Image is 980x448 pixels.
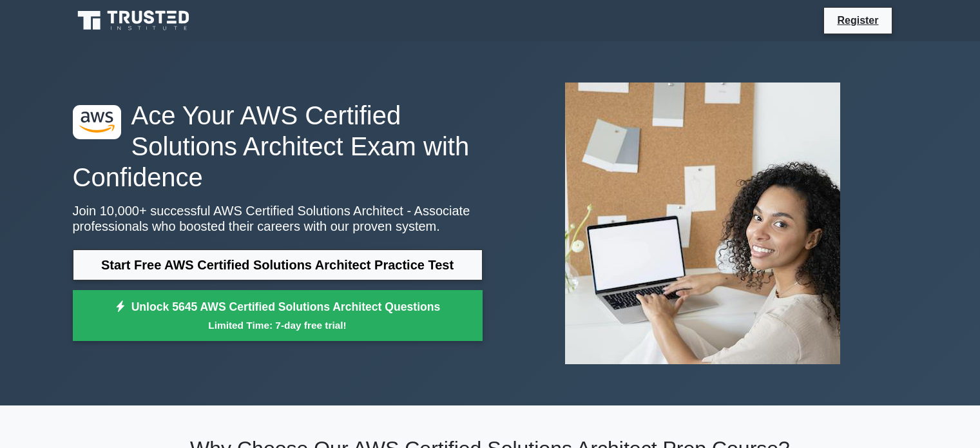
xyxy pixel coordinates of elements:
[73,203,483,234] p: Join 10,000+ successful AWS Certified Solutions Architect - Associate professionals who boosted t...
[89,318,466,333] small: Limited Time: 7-day free trial!
[829,12,886,28] a: Register
[73,290,483,342] a: Unlock 5645 AWS Certified Solutions Architect QuestionsLimited Time: 7-day free trial!
[73,249,483,280] a: Start Free AWS Certified Solutions Architect Practice Test
[73,100,483,193] h1: Ace Your AWS Certified Solutions Architect Exam with Confidence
